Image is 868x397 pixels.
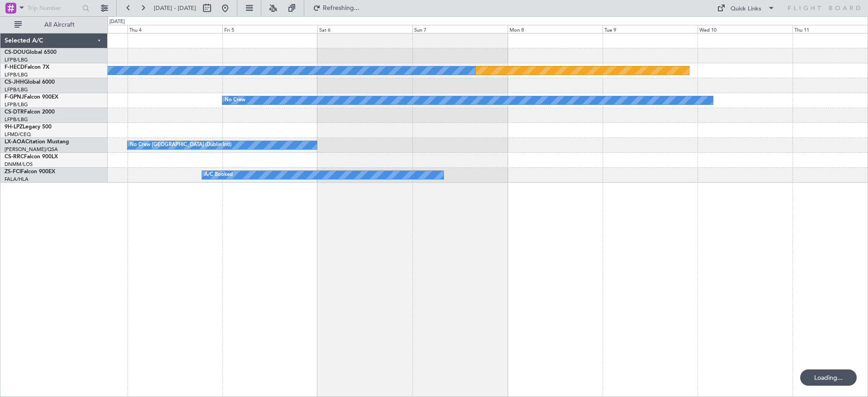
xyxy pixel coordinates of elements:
[5,50,57,55] a: CS-DOUGlobal 6500
[130,138,231,152] div: No Crew [GEOGRAPHIC_DATA] (Dublin Intl)
[5,124,23,130] span: 9H-LPZ
[5,146,58,153] a: [PERSON_NAME]/QSA
[322,5,360,11] span: Refreshing...
[5,169,55,175] a: ZS-FCIFalcon 900EX
[5,109,55,115] a: CS-DTRFalcon 2000
[24,22,95,28] span: All Aircraft
[5,161,33,168] a: DNMM/LOS
[412,25,507,33] div: Sun 7
[698,25,793,33] div: Wed 10
[5,131,31,138] a: LFMD/CEQ
[222,25,317,33] div: Fri 5
[5,124,52,130] a: 9H-LPZLegacy 500
[309,1,363,15] button: Refreshing...
[5,101,28,108] a: LFPB/LBG
[5,154,58,160] a: CS-RRCFalcon 900LX
[225,94,245,107] div: No Crew
[28,1,80,15] input: Trip Number
[317,25,412,33] div: Sat 6
[5,154,24,160] span: CS-RRC
[800,369,857,386] div: Loading...
[5,50,26,55] span: CS-DOU
[508,25,603,33] div: Mon 8
[5,116,28,123] a: LFPB/LBG
[5,80,55,85] a: CS-JHHGlobal 6000
[5,176,28,183] a: FALA/HLA
[5,65,49,70] a: F-HECDFalcon 7X
[5,95,24,100] span: F-GPNJ
[5,86,28,93] a: LFPB/LBG
[5,80,24,85] span: CS-JHH
[5,139,25,145] span: LX-AOA
[731,5,761,14] div: Quick Links
[712,1,779,15] button: Quick Links
[5,71,28,78] a: LFPB/LBG
[204,168,233,182] div: A/C Booked
[154,4,196,12] span: [DATE] - [DATE]
[109,18,125,26] div: [DATE]
[127,25,222,33] div: Thu 4
[5,109,24,115] span: CS-DTR
[5,95,58,100] a: F-GPNJFalcon 900EX
[5,139,69,145] a: LX-AOACitation Mustang
[5,57,28,63] a: LFPB/LBG
[5,169,21,175] span: ZS-FCI
[603,25,698,33] div: Tue 9
[10,18,98,32] button: All Aircraft
[5,65,24,70] span: F-HECD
